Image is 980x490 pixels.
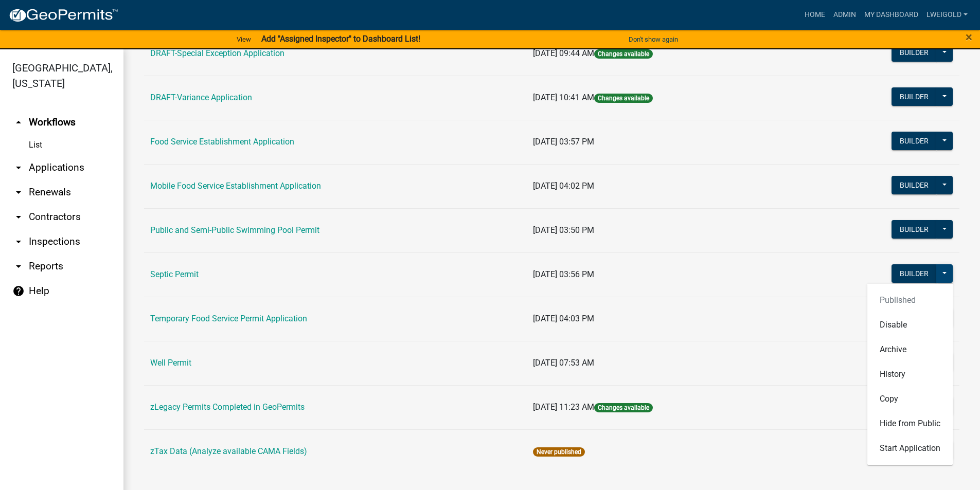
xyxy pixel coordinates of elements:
span: [DATE] 03:57 PM [533,137,594,147]
a: Mobile Food Service Establishment Application [150,181,321,191]
i: arrow_drop_down [12,161,25,174]
span: × [966,30,972,44]
span: [DATE] 03:56 PM [533,269,594,279]
a: Well Permit [150,358,191,368]
i: help [12,285,25,297]
a: Admin [829,5,860,25]
a: Septic Permit [150,269,199,279]
i: arrow_drop_up [12,116,25,129]
span: Changes available [594,403,653,412]
span: [DATE] 04:02 PM [533,181,594,191]
button: Start Application [867,436,953,461]
button: Copy [867,387,953,411]
a: View [233,31,255,48]
a: zTax Data (Analyze available CAMA Fields) [150,446,307,456]
span: Never published [533,447,585,457]
span: [DATE] 11:23 AM [533,402,594,412]
i: arrow_drop_down [12,211,25,223]
span: Changes available [594,94,653,103]
strong: Add "Assigned Inspector" to Dashboard List! [261,34,420,44]
a: Home [800,5,829,25]
span: [DATE] 10:41 AM [533,93,594,102]
a: Temporary Food Service Permit Application [150,314,307,323]
button: Hide from Public [867,411,953,436]
button: Archive [867,337,953,362]
button: Don't show again [625,31,682,48]
a: DRAFT-Variance Application [150,93,252,102]
button: Close [966,31,972,43]
a: lweigold [922,5,972,25]
button: Builder [892,43,937,62]
button: Builder [892,132,937,150]
span: [DATE] 04:03 PM [533,314,594,323]
span: [DATE] 07:53 AM [533,358,594,368]
a: Food Service Establishment Application [150,137,294,147]
button: Builder [892,176,937,194]
a: Public and Semi-Public Swimming Pool Permit [150,225,319,235]
a: zLegacy Permits Completed in GeoPermits [150,402,305,412]
span: [DATE] 09:44 AM [533,48,594,58]
button: Builder [892,87,937,106]
button: Disable [867,313,953,337]
a: DRAFT-Special Exception Application [150,48,284,58]
i: arrow_drop_down [12,235,25,248]
button: History [867,362,953,387]
span: [DATE] 03:50 PM [533,225,594,235]
a: My Dashboard [860,5,922,25]
button: Builder [892,220,937,239]
span: Changes available [594,49,653,59]
button: Builder [892,264,937,283]
i: arrow_drop_down [12,260,25,273]
i: arrow_drop_down [12,186,25,198]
